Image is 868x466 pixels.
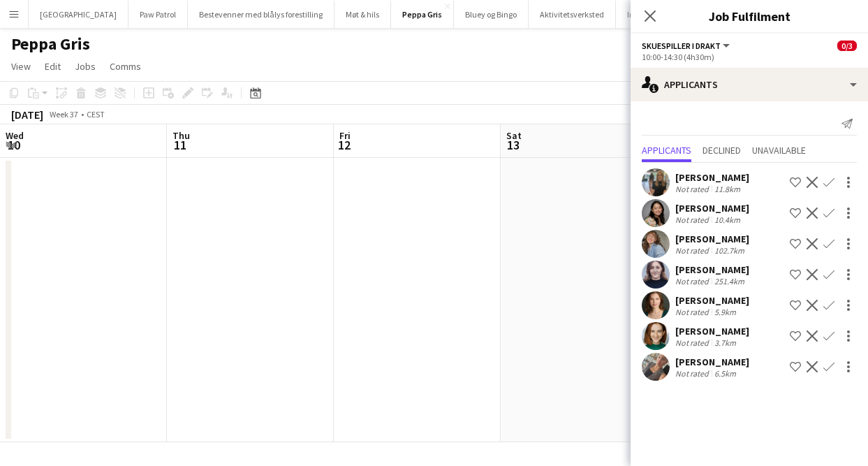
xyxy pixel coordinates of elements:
span: 11 [170,137,190,153]
button: Info [616,1,652,28]
span: Fri [339,129,351,142]
span: Skuespiller i drakt [642,41,721,51]
div: [PERSON_NAME] [675,294,749,307]
div: Not rated [675,245,712,256]
span: Declined [703,145,741,155]
span: Wed [6,129,24,142]
button: Peppa Gris [391,1,454,28]
a: Comms [104,57,147,75]
span: 13 [504,137,522,153]
div: Not rated [675,276,712,286]
div: [PERSON_NAME] [675,202,749,214]
div: [PERSON_NAME] [675,171,749,184]
div: [PERSON_NAME] [675,263,749,276]
div: [DATE] [11,108,43,122]
span: Unavailable [752,145,806,155]
button: Aktivitetsverksted [529,1,616,28]
span: View [11,60,31,73]
h3: Job Fulfilment [631,7,868,25]
div: 10:00-14:30 (4h30m) [642,52,857,62]
span: 10 [3,137,24,153]
a: Jobs [69,57,101,75]
div: 11.8km [712,184,743,194]
span: Comms [110,60,141,73]
span: Week 37 [46,109,81,119]
span: 12 [337,137,351,153]
a: Edit [39,57,66,75]
span: Thu [172,129,190,142]
h1: Peppa Gris [11,34,90,54]
div: 10.4km [712,214,743,225]
div: 251.4km [712,276,747,286]
div: 6.5km [712,368,739,379]
div: [PERSON_NAME] [675,356,749,368]
button: Skuespiller i drakt [642,41,732,51]
div: Not rated [675,368,712,379]
span: Sat [506,129,522,142]
div: Not rated [675,214,712,225]
div: [PERSON_NAME] [675,325,749,337]
div: 3.7km [712,337,739,348]
div: [PERSON_NAME] [675,233,749,245]
button: Møt & hils [334,1,391,28]
div: Not rated [675,184,712,194]
span: Edit [45,60,61,73]
button: Bestevenner med blålys forestilling [188,1,334,28]
div: 5.9km [712,307,739,317]
button: Paw Patrol [128,1,188,28]
button: [GEOGRAPHIC_DATA] [29,1,128,28]
button: Bluey og Bingo [454,1,529,28]
div: 102.7km [712,245,747,256]
span: Applicants [642,145,691,155]
div: Applicants [631,68,868,101]
a: View [6,57,36,75]
div: Not rated [675,337,712,348]
span: Jobs [75,60,96,73]
div: CEST [87,109,105,119]
span: 0/3 [837,41,857,51]
div: Not rated [675,307,712,317]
